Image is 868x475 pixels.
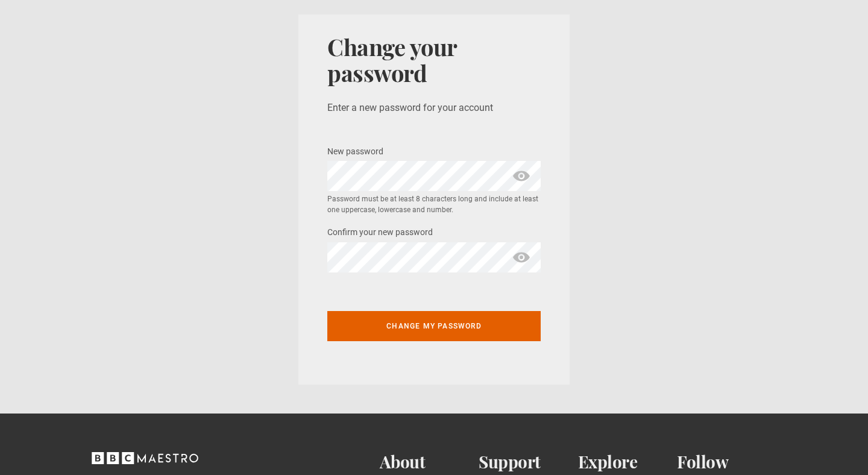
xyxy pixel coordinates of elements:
[479,452,578,472] h2: Support
[92,456,198,468] a: BBC Maestro, back to top
[327,101,541,115] p: Enter a new password for your account
[327,193,541,215] small: Password must be at least 8 characters long and include at least one uppercase, lowercase and num...
[512,161,531,191] span: show password
[327,311,541,341] button: Change my password
[92,452,198,464] svg: BBC Maestro, back to top
[512,242,531,272] span: show password
[578,452,678,472] h2: Explore
[327,145,383,159] label: New password
[677,452,776,472] h2: Follow
[380,452,479,472] h2: About
[327,225,433,240] label: Confirm your new password
[327,34,541,86] h1: Change your password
